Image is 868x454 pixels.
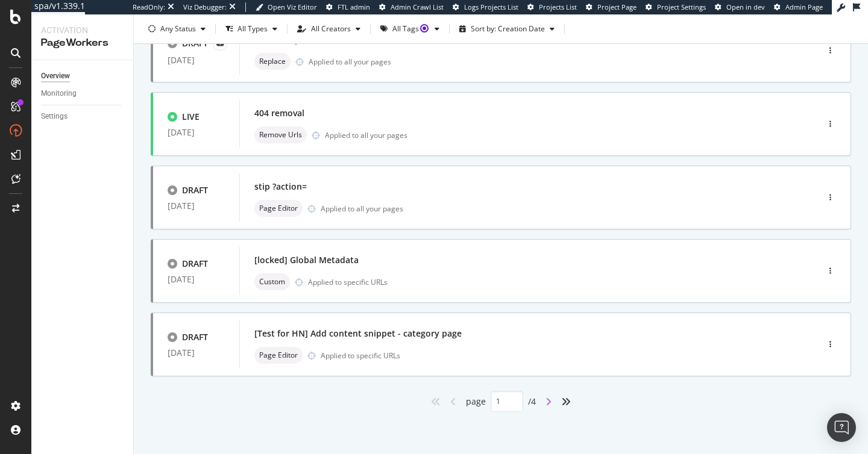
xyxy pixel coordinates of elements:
[182,111,200,123] div: LIVE
[308,277,388,287] div: Applied to specific URLs
[41,24,124,36] div: Activation
[160,25,196,33] div: Any Status
[726,2,765,11] span: Open in dev
[41,110,68,123] div: Settings
[466,391,536,412] div: page / 4
[311,25,351,33] div: All Creators
[471,25,545,33] div: Sort by: Creation Date
[391,2,444,11] span: Admin Crawl List
[41,70,125,82] a: Overview
[259,58,286,65] span: Replace
[597,2,637,11] span: Project Page
[41,87,125,100] a: Monitoring
[527,2,577,12] a: Projects List
[168,128,225,137] div: [DATE]
[221,19,282,39] button: All Types
[376,19,444,39] button: All TagsTooltip anchor
[646,2,706,12] a: Project Settings
[168,55,225,65] div: [DATE]
[338,2,370,11] span: FTL admin
[254,181,307,193] div: stip ?action=
[41,110,125,123] a: Settings
[453,2,518,12] a: Logs Projects List
[539,2,577,11] span: Projects List
[309,57,391,67] div: Applied to all your pages
[259,352,298,359] span: Page Editor
[254,107,304,119] div: 404 removal
[41,36,124,50] div: PageWorkers
[259,205,298,212] span: Page Editor
[254,347,303,364] div: neutral label
[379,2,444,12] a: Admin Crawl List
[168,348,225,358] div: [DATE]
[321,204,403,214] div: Applied to all your pages
[325,130,407,140] div: Applied to all your pages
[254,254,359,266] div: [locked] Global Metadata
[326,2,370,12] a: FTL admin
[259,131,302,138] span: Remove Urls
[419,23,430,34] div: Tooltip anchor
[254,328,462,340] div: [Test for HN] Add content snippet - category page
[183,2,227,12] div: Viz Debugger:
[259,278,285,285] span: Custom
[237,25,268,33] div: All Types
[827,413,856,442] div: Open Intercom Messenger
[168,275,225,284] div: [DATE]
[454,19,559,39] button: Sort by: Creation Date
[41,70,70,82] div: Overview
[133,2,165,12] div: ReadOnly:
[445,392,461,411] div: angle-left
[321,350,400,361] div: Applied to specific URLs
[541,392,556,411] div: angle-right
[256,2,317,12] a: Open Viz Editor
[254,53,291,70] div: neutral label
[182,331,208,343] div: DRAFT
[785,2,823,11] span: Admin Page
[168,201,225,211] div: [DATE]
[715,2,765,12] a: Open in dev
[586,2,637,12] a: Project Page
[268,2,317,11] span: Open Viz Editor
[292,19,365,39] button: All Creators
[41,87,77,100] div: Monitoring
[254,126,307,143] div: neutral label
[464,2,518,11] span: Logs Projects List
[143,19,210,39] button: Any Status
[182,258,208,270] div: DRAFT
[182,184,208,196] div: DRAFT
[254,273,290,290] div: neutral label
[774,2,823,12] a: Admin Page
[254,200,303,217] div: neutral label
[426,392,445,411] div: angles-left
[657,2,706,11] span: Project Settings
[556,392,576,411] div: angles-right
[392,25,430,33] div: All Tags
